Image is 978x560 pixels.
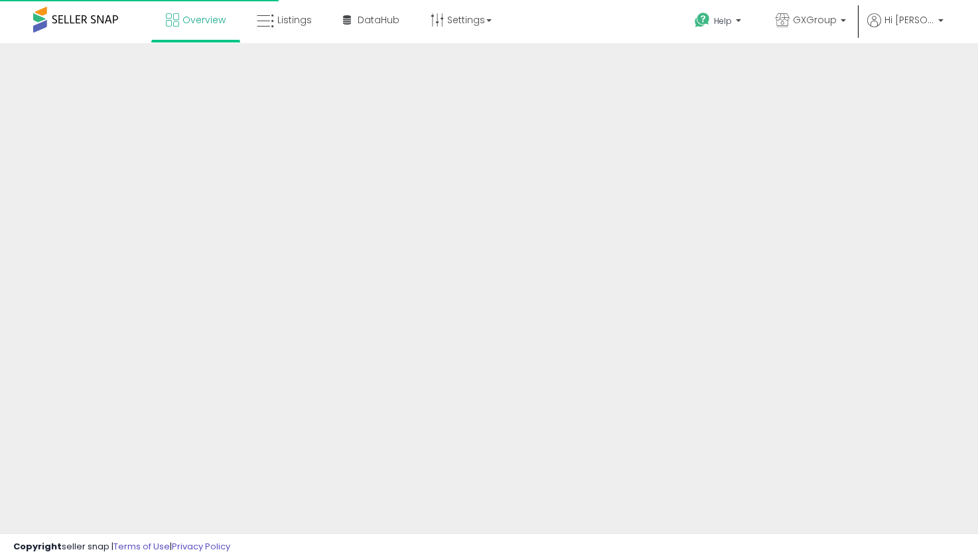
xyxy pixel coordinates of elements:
[714,15,732,27] span: Help
[172,540,230,553] a: Privacy Policy
[694,12,711,29] i: Get Help
[113,540,170,553] a: Terms of Use
[867,13,943,43] a: Hi [PERSON_NAME]
[684,2,754,43] a: Help
[358,13,399,27] span: DataHub
[13,540,62,553] strong: Copyright
[182,13,226,27] span: Overview
[13,541,230,553] div: seller snap | |
[793,13,837,27] span: GXGroup
[884,13,934,27] span: Hi [PERSON_NAME]
[277,13,312,27] span: Listings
